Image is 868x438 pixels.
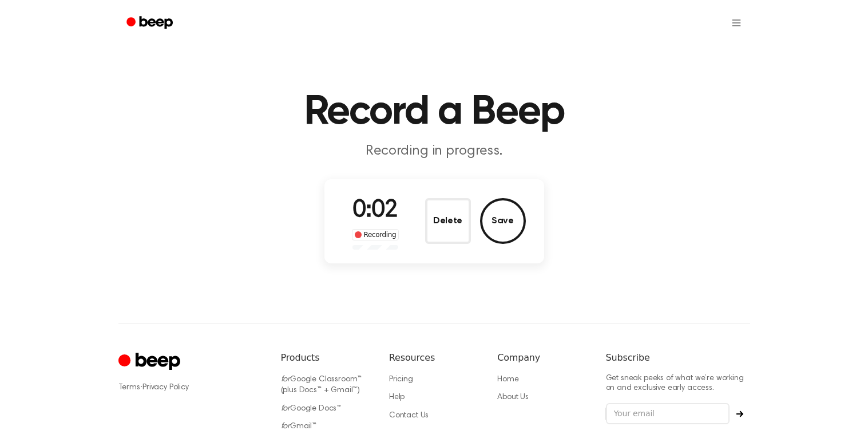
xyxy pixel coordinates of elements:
[389,393,405,401] a: Help
[118,351,183,373] a: Cruip
[497,351,587,365] h6: Company
[497,393,529,401] a: About Us
[606,374,750,394] p: Get sneak peeks of what we’re working on and exclusive early access.
[425,198,471,244] button: Delete Audio Record
[215,142,654,161] p: Recording in progress.
[606,403,730,425] input: Your email
[352,199,398,223] span: 0:02
[730,411,750,417] button: Subscribe
[389,412,429,420] a: Contact Us
[497,376,518,384] a: Home
[352,229,399,240] div: Recording
[389,376,413,384] a: Pricing
[281,405,342,413] a: forGoogle Docs™
[389,351,479,365] h6: Resources
[281,376,362,395] a: forGoogle Classroom™ (plus Docs™ + Gmail™)
[723,9,750,37] button: Open menu
[480,198,526,244] button: Save Audio Record
[142,384,189,392] a: Privacy Policy
[141,92,727,133] h1: Record a Beep
[118,382,263,393] div: ·
[118,12,183,34] a: Beep
[118,384,140,392] a: Terms
[281,405,291,413] i: for
[281,351,371,365] h6: Products
[606,351,750,365] h6: Subscribe
[281,423,317,431] a: forGmail™
[281,423,291,431] i: for
[281,376,291,384] i: for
